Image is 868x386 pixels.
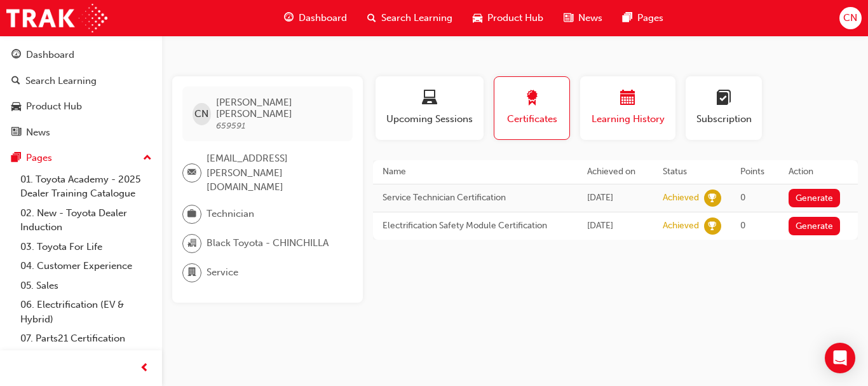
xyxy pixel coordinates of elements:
[504,112,560,127] span: Certificates
[15,348,157,368] a: 08. Service Training
[5,121,157,144] a: News
[11,127,21,139] span: news-icon
[216,120,245,131] span: 659591
[653,160,731,184] th: Status
[15,276,157,296] a: 05. Sales
[553,5,613,31] a: news-iconNews
[487,11,543,25] span: Product Hub
[587,220,613,231] span: Thu Aug 21 2025 17:01:18 GMT+1000 (Australian Eastern Standard Time)
[789,217,841,235] button: Generate
[494,76,570,140] button: Certificates
[216,97,342,120] span: [PERSON_NAME] [PERSON_NAME]
[15,170,157,203] a: 01. Toyota Academy - 2025 Dealer Training Catalogue
[716,90,731,107] span: learningplan-icon
[376,76,484,140] button: Upcoming Sessions
[590,112,666,127] span: Learning History
[422,90,437,107] span: laptop-icon
[299,11,347,25] span: Dashboard
[580,76,675,140] button: Learning History
[704,217,721,235] span: learningRecordVerb_ACHIEVE-icon
[663,192,699,204] div: Achieved
[373,184,578,212] td: Service Technician Certification
[5,95,157,118] a: Product Hub
[26,151,52,165] div: Pages
[524,90,539,107] span: award-icon
[207,207,254,221] span: Technician
[564,10,573,26] span: news-icon
[623,10,632,26] span: pages-icon
[284,10,294,26] span: guage-icon
[385,112,474,127] span: Upcoming Sessions
[825,343,855,373] div: Open Intercom Messenger
[473,10,482,26] span: car-icon
[789,189,841,207] button: Generate
[25,74,97,88] div: Search Learning
[140,361,149,376] span: prev-icon
[187,165,196,181] span: email-icon
[143,150,152,167] span: up-icon
[15,329,157,348] a: 07. Parts21 Certification
[637,11,663,25] span: Pages
[26,48,74,62] div: Dashboard
[207,236,329,251] span: Black Toyota - CHINCHILLA
[695,112,752,127] span: Subscription
[15,256,157,276] a: 04. Customer Experience
[613,5,674,31] a: pages-iconPages
[6,4,107,32] img: Trak
[5,41,157,146] button: DashboardSearch LearningProduct HubNews
[731,160,779,184] th: Points
[187,265,196,281] span: department-icon
[578,160,653,184] th: Achieved on
[194,107,208,121] span: CN
[843,11,857,25] span: CN
[26,99,82,114] div: Product Hub
[5,69,157,93] a: Search Learning
[274,5,357,31] a: guage-iconDashboard
[367,10,376,26] span: search-icon
[187,235,196,252] span: organisation-icon
[779,160,858,184] th: Action
[740,220,745,231] span: 0
[663,220,699,232] div: Achieved
[463,5,553,31] a: car-iconProduct Hub
[15,203,157,237] a: 02. New - Toyota Dealer Induction
[578,11,602,25] span: News
[5,146,157,170] button: Pages
[11,50,21,61] span: guage-icon
[11,153,21,164] span: pages-icon
[11,76,20,87] span: search-icon
[15,237,157,257] a: 03. Toyota For Life
[26,125,50,140] div: News
[357,5,463,31] a: search-iconSearch Learning
[373,212,578,240] td: Electrification Safety Module Certification
[620,90,635,107] span: calendar-icon
[587,192,613,203] span: Sat Aug 23 2025 10:51:37 GMT+1000 (Australian Eastern Standard Time)
[704,190,721,207] span: learningRecordVerb_ACHIEVE-icon
[187,206,196,223] span: briefcase-icon
[373,160,578,184] th: Name
[686,76,762,140] button: Subscription
[207,265,238,280] span: Service
[5,43,157,67] a: Dashboard
[207,151,342,195] span: [EMAIL_ADDRESS][PERSON_NAME][DOMAIN_NAME]
[381,11,452,25] span: Search Learning
[15,295,157,329] a: 06. Electrification (EV & Hybrid)
[839,7,862,29] button: CN
[740,192,745,203] span: 0
[11,101,21,113] span: car-icon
